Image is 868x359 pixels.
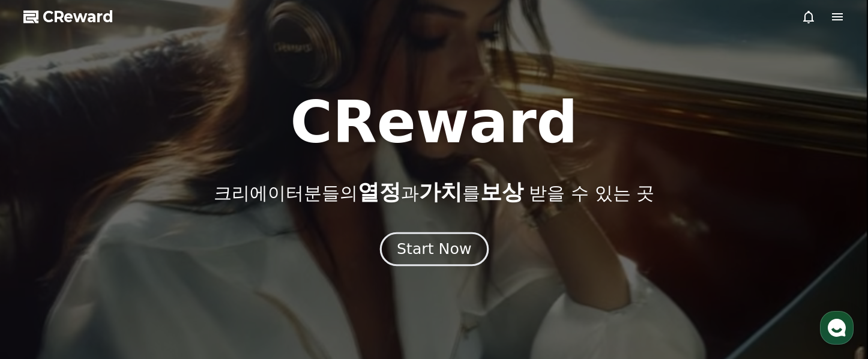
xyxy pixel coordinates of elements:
[397,239,471,259] div: Start Now
[4,259,79,289] a: 홈
[379,232,488,267] button: Start Now
[214,180,654,204] p: 크리에이터분들의 과 를 받을 수 있는 곳
[79,259,155,289] a: 대화
[419,179,462,204] span: 가치
[290,94,577,151] h1: CReward
[358,179,401,204] span: 열정
[110,278,124,288] span: 대화
[38,277,45,287] span: 홈
[155,259,231,289] a: 설정
[23,7,113,26] a: CReward
[185,277,200,287] span: 설정
[43,7,113,26] span: CReward
[480,179,523,204] span: 보상
[382,245,486,256] a: Start Now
